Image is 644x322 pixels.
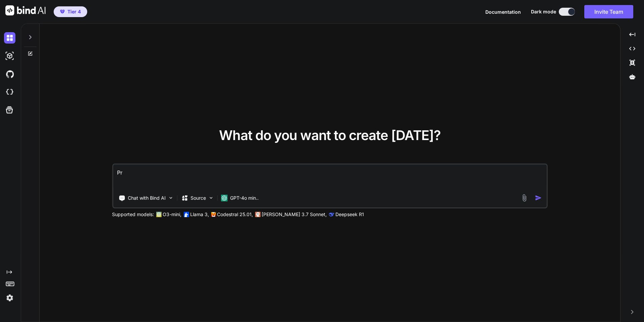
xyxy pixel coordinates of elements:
[329,212,334,217] img: claude
[208,195,214,201] img: Pick Models
[531,8,556,15] span: Dark mode
[4,86,15,98] img: cloudideIcon
[485,8,521,15] button: Documentation
[60,10,65,14] img: premium
[190,211,209,218] p: Llama 3,
[4,292,15,304] img: settings
[112,211,154,218] p: Supported models:
[4,68,15,80] img: githubDark
[163,211,181,218] p: O3-mini,
[535,194,542,201] img: icon
[4,50,15,62] img: darkAi-studio
[54,6,87,17] button: premiumTier 4
[113,165,547,189] textarea: Pr
[211,212,216,217] img: Mistral-AI
[221,195,227,201] img: GPT-4o mini
[485,9,521,15] span: Documentation
[5,5,46,15] img: Bind AI
[183,212,189,217] img: Llama2
[217,211,253,218] p: Codestral 25.01,
[168,195,173,201] img: Pick Tools
[128,195,166,201] p: Chat with Bind AI
[255,212,260,217] img: claude
[219,127,441,143] span: What do you want to create [DATE]?
[521,194,528,202] img: attachment
[230,195,259,201] p: GPT-4o min..
[67,8,81,15] span: Tier 4
[262,211,327,218] p: [PERSON_NAME] 3.7 Sonnet,
[156,212,161,217] img: GPT-4
[335,211,364,218] p: Deepseek R1
[4,32,15,44] img: darkChat
[584,5,633,18] button: Invite Team
[191,195,206,201] p: Source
